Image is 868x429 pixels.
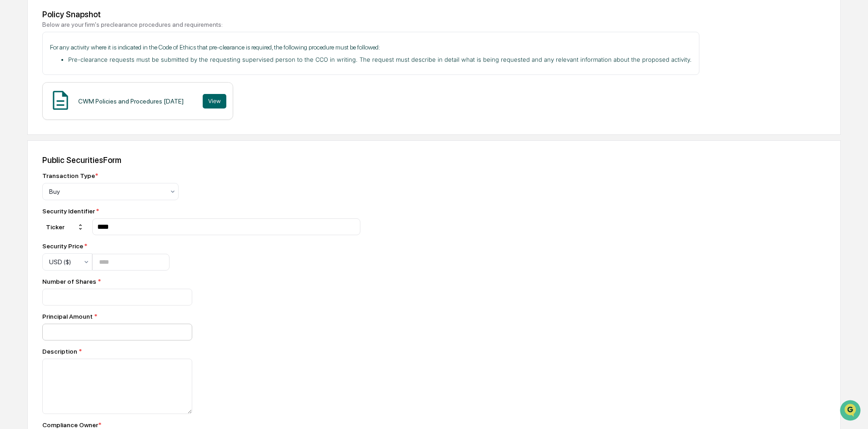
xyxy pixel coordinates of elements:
span: Preclearance [18,114,59,123]
div: Principal Amount [42,313,360,320]
div: Policy Snapshot [42,10,826,19]
iframe: Open customer support [839,399,863,424]
div: Transaction Type [42,172,98,179]
p: How can we help? [9,19,165,34]
div: CWM Policies and Procedures [DATE] [78,98,184,105]
a: 🔎Data Lookup [5,128,61,144]
div: 🔎 [9,133,16,140]
img: Document Icon [49,89,72,112]
a: Powered byPylon [64,153,110,161]
p: For any activity where it is indicated in the Code of Ethics that pre-clearance is required, the ... [50,43,692,52]
div: Start new chat [31,69,149,79]
div: We're available if you need us! [31,79,115,86]
span: Attestations [75,114,113,123]
button: View [203,94,226,108]
div: Description [42,348,360,355]
div: Number of Shares [42,278,360,285]
div: Ticker [42,220,88,234]
a: 🗄️Attestations [62,111,116,127]
button: Start new chat [155,72,165,83]
div: Below are your firm's preclearance procedures and requirements: [42,21,826,28]
div: Compliance Owner [42,421,101,429]
div: 🗄️ [66,115,73,123]
div: Security Price [42,242,170,250]
div: Public Securities Form [42,155,826,165]
div: 🖐️ [9,115,16,123]
a: 🖐️Preclearance [5,111,62,127]
span: Data Lookup [18,132,57,141]
li: Pre-clearance requests must be submitted by the requesting supervised person to the CCO in writin... [68,55,692,64]
span: Pylon [90,154,110,161]
div: Security Identifier [42,207,360,215]
img: 1746055101610-c473b297-6a78-478c-a979-82029cc54cd1 [9,69,25,86]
